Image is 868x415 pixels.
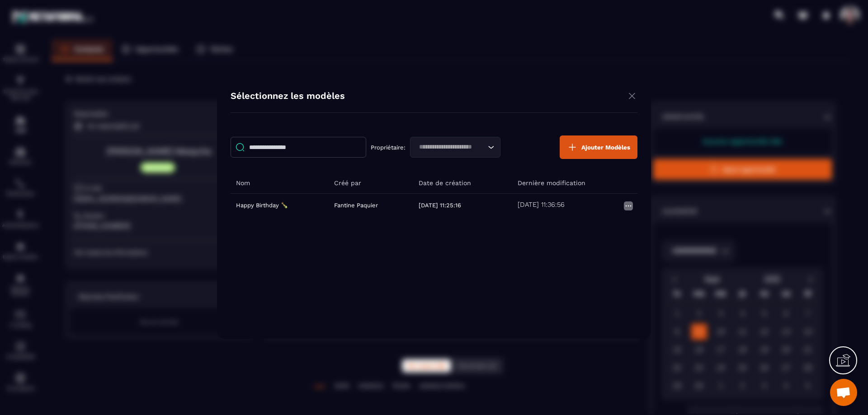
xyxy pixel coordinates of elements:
h4: Sélectionnez les modèles [231,90,345,103]
th: Dernière modification [512,173,637,194]
td: Happy Birthday 🍾 [231,193,329,216]
button: Ajouter Modèles [560,135,637,159]
img: close [627,90,637,102]
h5: [DATE] 11:36:56 [518,201,565,210]
div: Ouvrir le chat [830,379,857,406]
img: more icon [623,201,634,211]
th: Créé par [329,173,413,194]
span: Ajouter Modèles [581,144,630,150]
img: plus [567,142,578,153]
td: Fantine Paquier [329,193,413,216]
th: Nom [231,173,329,194]
td: [DATE] 11:25:16 [413,193,512,216]
input: Search for option [416,142,486,152]
th: Date de création [413,173,512,194]
div: Search for option [410,137,500,158]
p: Propriétaire: [371,144,406,150]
